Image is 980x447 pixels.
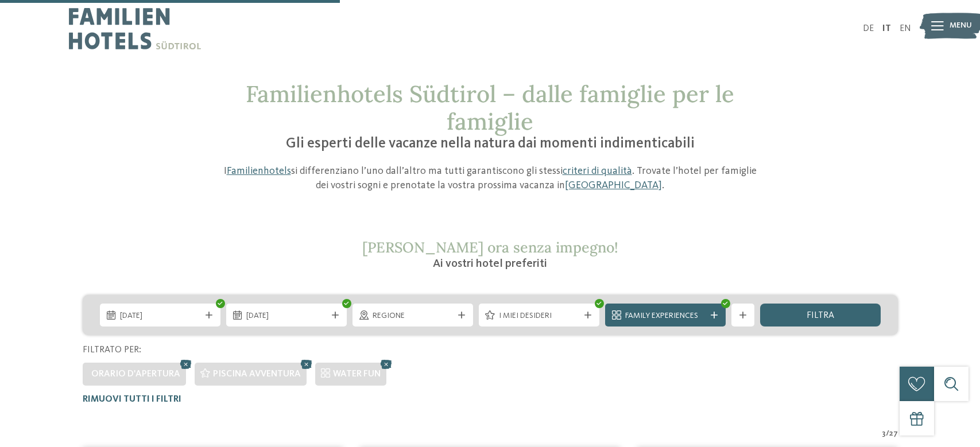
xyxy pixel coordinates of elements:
[565,180,662,191] a: [GEOGRAPHIC_DATA]
[362,238,618,256] span: [PERSON_NAME] ora senza impegno!
[373,310,453,322] span: Regione
[218,164,763,193] p: I si differenziano l’uno dall’altro ma tutti garantiscono gli stessi . Trovate l’hotel per famigl...
[950,20,972,32] span: Menu
[433,258,547,270] span: Ai vostri hotel preferiti
[213,370,301,379] span: Piscina avventura
[333,370,381,379] span: WATER FUN
[83,345,141,355] span: Filtrato per:
[807,311,834,320] span: filtra
[227,166,291,176] a: Familienhotels
[246,79,734,136] span: Familienhotels Südtirol – dalle famiglie per le famiglie
[882,24,891,33] a: IT
[900,24,911,33] a: EN
[863,24,874,33] a: DE
[625,310,706,322] span: Family Experiences
[120,310,200,322] span: [DATE]
[499,310,579,322] span: I miei desideri
[246,310,327,322] span: [DATE]
[563,166,632,176] a: criteri di qualità
[83,395,181,404] span: Rimuovi tutti i filtri
[286,137,695,151] span: Gli esperti delle vacanze nella natura dai momenti indimenticabili
[91,370,180,379] span: Orario d'apertura
[889,428,898,440] span: 27
[886,428,889,440] span: /
[882,428,886,440] span: 3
